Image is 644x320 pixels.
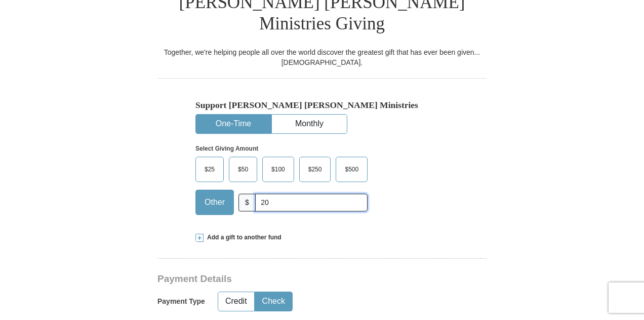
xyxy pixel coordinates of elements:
[195,100,449,111] h5: Support [PERSON_NAME] [PERSON_NAME] Ministries
[255,194,368,211] input: Other Amount
[266,162,290,177] span: $100
[340,162,364,177] span: $500
[196,115,271,133] button: One-Time
[272,115,347,133] button: Monthly
[218,292,254,311] button: Credit
[238,194,256,211] span: $
[157,273,416,285] h3: Payment Details
[199,195,230,210] span: Other
[157,47,487,67] div: Together, we're helping people all over the world discover the greatest gift that has ever been g...
[195,145,258,152] strong: Select Giving Amount
[303,162,327,177] span: $250
[255,292,292,311] button: Check
[204,233,281,242] span: Add a gift to another fund
[199,162,220,177] span: $25
[157,297,205,306] h5: Payment Type
[233,162,253,177] span: $50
